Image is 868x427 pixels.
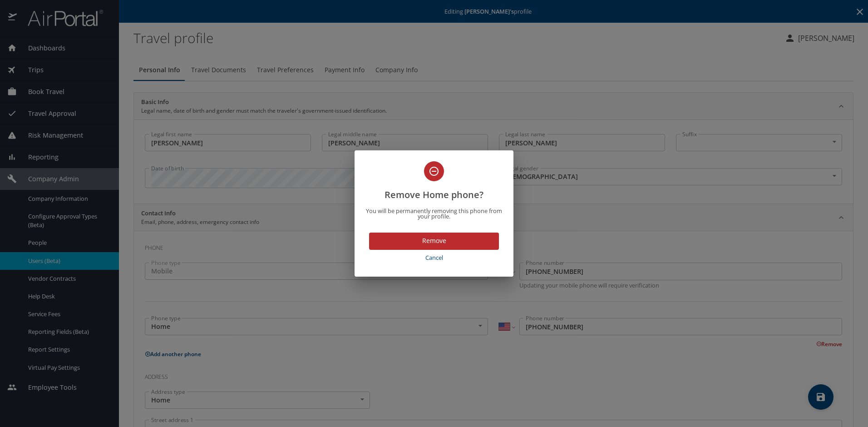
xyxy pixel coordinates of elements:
[365,208,503,220] p: You will be permanently removing this phone from your profile.
[373,253,495,263] span: Cancel
[369,233,499,250] button: Remove
[365,161,503,202] h2: Remove Home phone?
[369,250,499,266] button: Cancel
[376,235,492,247] span: Remove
